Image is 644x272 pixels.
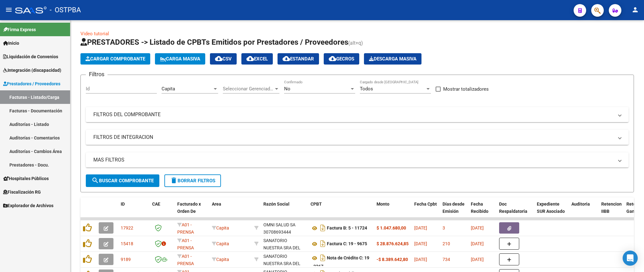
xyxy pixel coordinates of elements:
[571,201,590,207] span: Auditoria
[623,251,638,266] div: Open Intercom Messenger
[170,177,178,184] mat-icon: delete
[377,241,409,246] strong: $ 28.876.624,85
[86,152,629,167] mat-expansion-panel-header: MAS FILTROS
[369,56,416,62] span: Descarga Masiva
[212,257,229,262] span: Capita
[177,254,194,266] span: A01 - PRENSA
[121,201,125,207] span: ID
[364,53,421,65] button: Descarga Masiva
[311,256,369,269] strong: Nota de Crédito C: 19 - 2267
[121,257,131,262] span: 9189
[377,257,408,262] strong: -$ 8.389.642,80
[499,201,527,214] span: Doc Respaldatoria
[118,197,150,225] datatable-header-cell: ID
[412,197,440,225] datatable-header-cell: Fecha Cpbt
[263,201,289,207] span: Razón Social
[93,156,614,163] mat-panel-title: MAS FILTROS
[3,53,58,60] span: Liquidación de Convenios
[86,130,629,145] mat-expansion-panel-header: FILTROS DE INTEGRACION
[91,178,154,184] span: Buscar Comprobante
[497,197,534,225] datatable-header-cell: Doc Respaldatoria
[212,225,229,230] span: Capita
[212,241,229,246] span: Capita
[5,6,13,14] mat-icon: menu
[121,241,133,246] span: 15418
[152,201,160,207] span: CAE
[440,197,468,225] datatable-header-cell: Días desde Emisión
[170,178,215,184] span: Borrar Filtros
[329,56,354,62] span: Gecros
[311,201,322,207] span: CPBT
[155,53,205,65] button: Carga Masiva
[327,226,367,231] strong: Factura B: 5 - 11724
[414,241,427,246] span: [DATE]
[261,197,308,225] datatable-header-cell: Razón Social
[177,222,194,235] span: A01 - PRENSA
[599,197,624,225] datatable-header-cell: Retencion IIBB
[3,202,53,209] span: Explorador de Archivos
[319,239,327,249] i: Descargar documento
[177,238,194,250] span: A01 - PRENSA
[324,53,359,65] button: Gecros
[150,197,175,225] datatable-header-cell: CAE
[215,56,232,62] span: CSV
[631,6,639,14] mat-icon: person
[327,241,367,246] strong: Factura C: 19 - 9675
[246,56,268,62] span: EXCEL
[348,40,363,46] span: (alt+q)
[329,55,336,62] mat-icon: cloud_download
[80,31,109,37] a: Video tutorial
[377,201,389,207] span: Monto
[471,225,484,230] span: [DATE]
[50,3,81,17] span: - OSTPBA
[284,86,290,92] span: No
[471,201,488,214] span: Fecha Recibido
[223,86,274,92] span: Seleccionar Gerenciador
[3,67,61,74] span: Integración (discapacidad)
[246,55,254,62] mat-icon: cloud_download
[210,53,237,65] button: CSV
[3,175,49,182] span: Hospitales Públicos
[85,56,145,62] span: Cargar Comprobante
[443,225,445,230] span: 3
[534,197,569,225] datatable-header-cell: Expediente SUR Asociado
[80,53,150,65] button: Cargar Comprobante
[468,197,497,225] datatable-header-cell: Fecha Recibido
[3,26,36,33] span: Firma Express
[91,177,99,184] mat-icon: search
[471,257,484,262] span: [DATE]
[86,107,629,122] mat-expansion-panel-header: FILTROS DEL COMPROBANTE
[162,86,175,92] span: Capita
[175,197,209,225] datatable-header-cell: Facturado x Orden De
[86,70,107,79] h3: Filtros
[414,257,427,262] span: [DATE]
[601,201,622,214] span: Retencion IIBB
[443,241,450,246] span: 210
[319,253,327,263] i: Descargar documento
[263,237,305,258] div: SANATORIO NUESTRA SRA DEL PILAR SA
[443,201,465,214] span: Días desde Emisión
[569,197,599,225] datatable-header-cell: Auditoria
[364,53,421,65] app-download-masive: Descarga masiva de comprobantes (adjuntos)
[80,38,348,47] span: PRESTADORES -> Listado de CPBTs Emitidos por Prestadores / Proveedores
[212,201,221,207] span: Area
[278,53,319,65] button: Estandar
[360,86,373,92] span: Todos
[121,225,133,230] span: 17922
[177,201,201,214] span: Facturado x Orden De
[377,225,406,230] strong: $ 1.047.680,00
[414,201,437,207] span: Fecha Cpbt
[86,174,159,187] button: Buscar Comprobante
[93,111,614,118] mat-panel-title: FILTROS DEL COMPROBANTE
[263,221,305,235] div: 30708693444
[283,55,290,62] mat-icon: cloud_download
[160,56,200,62] span: Carga Masiva
[209,197,252,225] datatable-header-cell: Area
[471,241,484,246] span: [DATE]
[241,53,273,65] button: EXCEL
[3,189,41,195] span: Fiscalización RG
[308,197,374,225] datatable-header-cell: CPBT
[263,253,305,266] div: 30695504051
[3,40,19,47] span: Inicio
[263,237,305,250] div: 30695504051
